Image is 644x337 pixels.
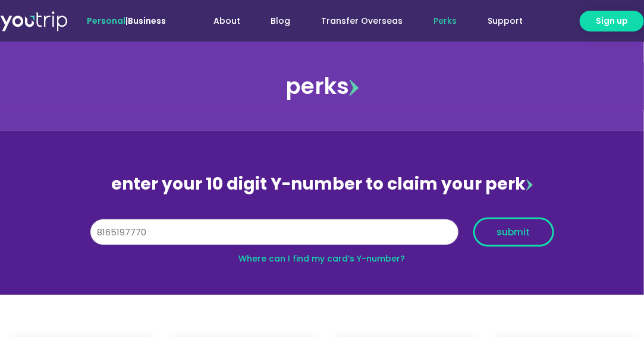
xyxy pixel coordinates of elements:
[87,15,166,27] span: |
[596,15,628,27] span: Sign up
[128,15,166,27] a: Business
[193,10,539,32] nav: Menu
[84,169,560,200] div: enter your 10 digit Y-number to claim your perk
[419,10,473,32] a: Perks
[90,218,554,256] form: Y Number
[306,10,419,32] a: Transfer Overseas
[580,11,644,32] a: Sign up
[497,228,530,237] span: submit
[473,218,554,247] button: submit
[90,219,458,245] input: 10 digit Y-number (e.g. 8123456789)
[198,10,256,32] a: About
[239,253,406,264] a: Where can I find my card’s Y-number?
[256,10,306,32] a: Blog
[473,10,539,32] a: Support
[87,15,125,27] span: Personal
